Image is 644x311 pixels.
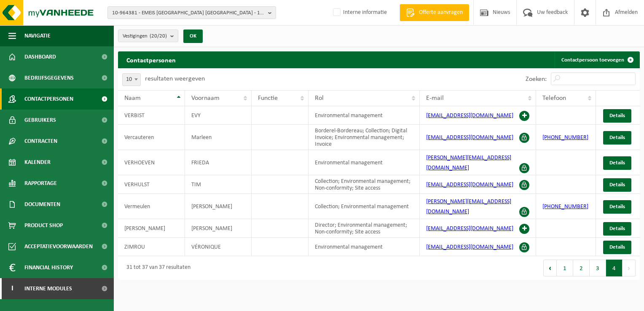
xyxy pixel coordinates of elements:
[24,67,74,88] span: Bedrijfsgegevens
[557,260,573,276] button: 1
[555,51,639,68] a: Contactpersoon toevoegen
[542,95,566,102] span: Telefoon
[603,109,631,123] a: Details
[118,51,184,68] h2: Contactpersonen
[309,106,420,125] td: Environmental management
[118,29,178,42] button: Vestigingen(20/20)
[185,175,252,194] td: TIM
[542,204,588,210] a: [PHONE_NUMBER]
[609,113,625,118] span: Details
[426,95,444,102] span: E-mail
[123,30,167,43] span: Vestigingen
[309,175,420,194] td: Collection; Environmental management; Non-conformity; Site access
[603,222,631,236] a: Details
[609,160,625,166] span: Details
[24,25,51,46] span: Navigatie
[185,194,252,219] td: [PERSON_NAME]
[112,7,265,19] span: 10-964381 - EMEIS [GEOGRAPHIC_DATA] [GEOGRAPHIC_DATA] - 1180 UKKEL, ALSEMBERGSTEENWEG 1037
[426,134,513,141] a: [EMAIL_ADDRESS][DOMAIN_NAME]
[623,260,636,276] button: Next
[123,74,140,86] span: 10
[309,238,420,256] td: Environmental management
[609,204,625,209] span: Details
[426,182,513,188] a: [EMAIL_ADDRESS][DOMAIN_NAME]
[609,244,625,250] span: Details
[590,260,606,276] button: 3
[258,95,278,102] span: Functie
[118,238,185,256] td: ZIMROU
[145,75,205,82] label: resultaten weergeven
[543,260,557,276] button: Previous
[24,257,73,278] span: Financial History
[309,125,420,150] td: Borderel-Bordereau; Collection; Digital Invoice; Environmental management; Invoice
[185,106,252,125] td: EVY
[107,6,276,19] button: 10-964381 - EMEIS [GEOGRAPHIC_DATA] [GEOGRAPHIC_DATA] - 1180 UKKEL, ALSEMBERGSTEENWEG 1037
[124,95,141,102] span: Naam
[603,156,631,170] a: Details
[603,241,631,254] a: Details
[24,152,51,173] span: Kalender
[8,278,16,299] span: I
[185,219,252,238] td: [PERSON_NAME]
[118,219,185,238] td: [PERSON_NAME]
[609,226,625,231] span: Details
[573,260,590,276] button: 2
[426,155,511,171] a: [PERSON_NAME][EMAIL_ADDRESS][DOMAIN_NAME]
[185,125,252,150] td: Marleen
[309,194,420,219] td: Collection; Environmental management
[426,113,513,119] a: [EMAIL_ADDRESS][DOMAIN_NAME]
[122,260,191,276] div: 31 tot 37 van 37 resultaten
[185,238,252,256] td: VÉRONIQUE
[118,194,185,219] td: Vermeulen
[24,110,56,131] span: Gebruikers
[191,95,220,102] span: Voornaam
[118,175,185,194] td: VERHULST
[309,219,420,238] td: Director; Environmental management; Non-conformity; Site access
[315,95,324,102] span: Rol
[122,73,141,86] span: 10
[426,198,511,215] a: [PERSON_NAME][EMAIL_ADDRESS][DOMAIN_NAME]
[150,33,167,39] count: (20/20)
[603,200,631,214] a: Details
[417,8,465,17] span: Offerte aanvragen
[185,150,252,175] td: FRIEDA
[24,88,73,110] span: Contactpersonen
[603,178,631,192] a: Details
[603,131,631,145] a: Details
[426,244,513,250] a: [EMAIL_ADDRESS][DOMAIN_NAME]
[24,173,57,194] span: Rapportage
[24,46,56,67] span: Dashboard
[426,225,513,232] a: [EMAIL_ADDRESS][DOMAIN_NAME]
[118,150,185,175] td: VERHOEVEN
[331,6,387,19] label: Interne informatie
[309,150,420,175] td: Environmental management
[118,125,185,150] td: Vercauteren
[24,131,57,152] span: Contracten
[118,106,185,125] td: VERBIST
[606,260,623,276] button: 4
[24,215,63,236] span: Product Shop
[24,194,60,215] span: Documenten
[183,29,203,43] button: OK
[400,4,469,21] a: Offerte aanvragen
[526,76,547,83] label: Zoeken:
[609,135,625,140] span: Details
[542,134,588,141] a: [PHONE_NUMBER]
[609,182,625,188] span: Details
[24,236,93,257] span: Acceptatievoorwaarden
[24,278,72,299] span: Interne modules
